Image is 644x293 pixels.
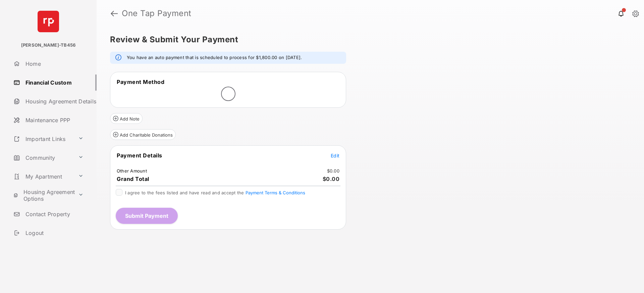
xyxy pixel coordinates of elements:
td: Other Amount [116,168,147,174]
em: You have an auto payment that is scheduled to process for $1,800.00 on [DATE]. [127,54,302,61]
a: Maintenance PPP [11,112,97,128]
span: Edit [331,153,339,158]
span: I agree to the fees listed and have read and accept the [125,190,305,195]
img: svg+xml;base64,PHN2ZyB4bWxucz0iaHR0cDovL3d3dy53My5vcmcvMjAwMC9zdmciIHdpZHRoPSI2NCIgaGVpZ2h0PSI2NC... [38,11,59,32]
a: Home [11,56,97,72]
td: $0.00 [327,168,340,174]
button: Add Charitable Donations [110,129,176,140]
span: $0.00 [323,176,340,182]
a: Contact Property [11,206,97,222]
button: Edit [331,152,339,159]
span: Payment Details [117,152,162,159]
p: [PERSON_NAME]-TB456 [21,42,76,49]
a: Financial Custom [11,75,97,91]
span: Payment Method [117,79,164,85]
a: Housing Agreement Options [11,187,75,203]
strong: One Tap Payment [122,9,192,17]
button: Add Note [110,113,143,124]
button: I agree to the fees listed and have read and accept the [246,190,305,195]
a: Housing Agreement Details [11,93,97,109]
a: My Apartment [11,168,75,185]
span: Grand Total [117,176,149,182]
a: Logout [11,225,97,241]
a: Community [11,150,75,166]
button: Submit Payment [116,208,178,224]
a: Important Links [11,131,75,147]
h5: Review & Submit Your Payment [110,36,625,44]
